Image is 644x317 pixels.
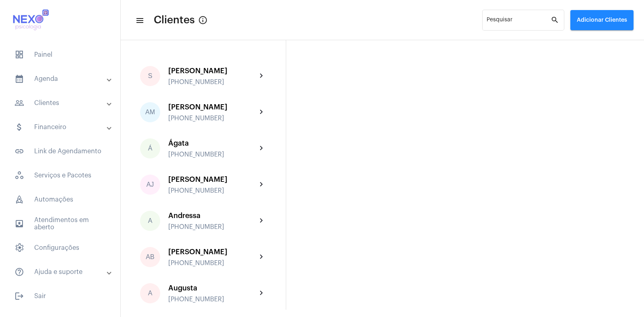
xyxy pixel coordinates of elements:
mat-panel-title: Ajuda e suporte [14,267,107,277]
mat-expansion-panel-header: sidenav iconAgenda [5,69,120,89]
div: [PERSON_NAME] [168,248,257,256]
mat-icon: chevron_right [257,107,266,117]
mat-icon: sidenav icon [14,74,24,84]
mat-icon: sidenav icon [14,267,24,277]
span: Sair [8,286,112,306]
mat-expansion-panel-header: sidenav iconFinanceiro [5,117,120,137]
span: sidenav icon [14,171,24,180]
mat-icon: sidenav icon [14,219,24,228]
span: Configurações [8,238,112,257]
span: sidenav icon [14,243,24,253]
div: A [140,283,160,303]
div: [PERSON_NAME] [168,67,257,75]
mat-panel-title: Financeiro [14,122,107,132]
div: S [140,66,160,86]
div: [PHONE_NUMBER] [168,78,257,86]
mat-expansion-panel-header: sidenav iconClientes [5,93,120,113]
div: AM [140,102,160,122]
span: Adicionar Clientes [577,17,627,23]
mat-icon: chevron_right [257,252,266,262]
mat-icon: chevron_right [257,71,266,81]
div: Ágata [168,139,257,147]
span: Automações [8,190,112,209]
div: [PHONE_NUMBER] [168,223,257,231]
span: Atendimentos em aberto [8,214,112,233]
div: [PHONE_NUMBER] [168,259,257,267]
span: sidenav icon [14,195,24,204]
div: AB [140,247,160,267]
div: [PHONE_NUMBER] [168,187,257,194]
button: Button that displays a tooltip when focused or hovered over [195,12,211,28]
span: Serviços e Pacotes [8,166,112,185]
div: [PHONE_NUMBER] [168,115,257,122]
div: A [140,211,160,231]
div: Á [140,138,160,158]
mat-icon: chevron_right [257,216,266,226]
div: [PERSON_NAME] [168,103,257,111]
mat-panel-title: Agenda [14,74,107,84]
div: [PHONE_NUMBER] [168,296,257,303]
span: Link de Agendamento [8,142,112,161]
span: Painel [8,45,112,64]
input: Pesquisar [487,19,551,25]
div: AJ [140,175,160,195]
mat-icon: sidenav icon [14,122,24,132]
div: Andressa [168,212,257,220]
mat-icon: sidenav icon [14,146,24,156]
button: Adicionar Clientes [570,10,634,30]
mat-icon: chevron_right [257,144,266,153]
span: Clientes [154,14,195,27]
mat-icon: sidenav icon [14,291,24,301]
img: 616cf56f-bdc5-9e2e-9429-236ee6dd82e0.jpg [6,4,54,36]
div: [PERSON_NAME] [168,175,257,183]
mat-panel-title: Clientes [14,98,107,108]
mat-icon: sidenav icon [14,98,24,108]
div: Augusta [168,284,257,292]
mat-icon: chevron_right [257,180,266,189]
mat-icon: chevron_right [257,288,266,298]
mat-expansion-panel-header: sidenav iconAjuda e suporte [5,262,120,282]
span: sidenav icon [14,50,24,60]
mat-icon: search [551,15,560,25]
mat-icon: sidenav icon [135,16,143,25]
div: [PHONE_NUMBER] [168,151,257,158]
mat-icon: Button that displays a tooltip when focused or hovered over [198,15,208,25]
